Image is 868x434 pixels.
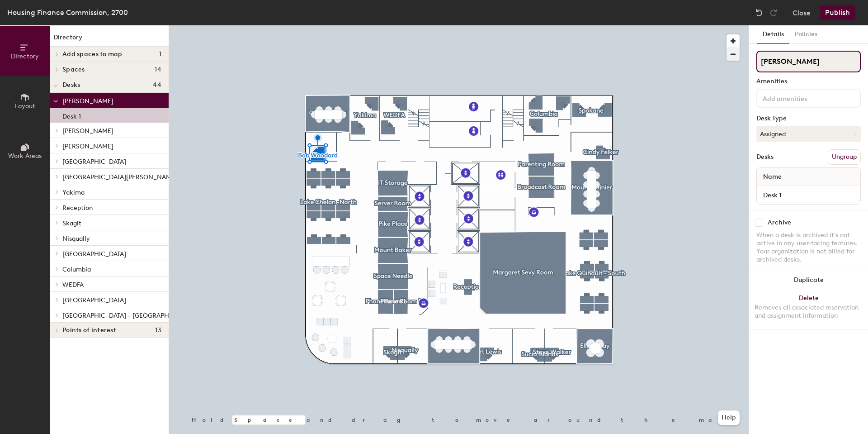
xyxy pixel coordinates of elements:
[62,250,126,258] span: [GEOGRAPHIC_DATA]
[155,327,161,334] span: 13
[793,5,811,20] button: Close
[759,189,859,201] input: Unnamed desk
[62,235,90,243] span: Nisqually
[828,149,861,165] button: Ungroup
[8,152,42,160] span: Work Areas
[769,8,778,17] img: Redo
[62,66,85,73] span: Spaces
[62,51,123,58] span: Add spaces to map
[759,169,786,185] span: Name
[768,219,791,226] div: Archive
[50,33,169,47] h1: Directory
[718,410,740,425] button: Help
[756,153,774,161] div: Desks
[155,66,161,73] span: 14
[62,81,80,89] span: Desks
[789,25,823,44] button: Policies
[62,110,81,120] p: Desk 1
[756,231,861,264] div: When a desk is archived it's not active in any user-facing features. Your organization is not bil...
[749,271,868,289] button: Duplicate
[756,78,861,85] div: Amenities
[62,327,116,334] span: Points of interest
[756,115,861,122] div: Desk Type
[820,5,855,20] button: Publish
[11,52,39,60] span: Directory
[159,51,161,58] span: 1
[761,92,842,103] input: Add amenities
[62,143,113,150] span: [PERSON_NAME]
[7,7,128,18] div: Housing Finance Commission, 2700
[62,219,81,227] span: Skagit
[749,289,868,329] button: DeleteRemoves all associated reservation and assignment information
[153,81,161,89] span: 44
[756,126,861,142] button: Assigned
[62,296,126,304] span: [GEOGRAPHIC_DATA]
[62,97,113,105] span: [PERSON_NAME]
[755,8,764,17] img: Undo
[62,312,196,320] span: [GEOGRAPHIC_DATA] - [GEOGRAPHIC_DATA]
[62,189,85,196] span: Yakima
[755,304,863,320] div: Removes all associated reservation and assignment information
[757,25,789,44] button: Details
[62,158,126,166] span: [GEOGRAPHIC_DATA]
[15,102,35,110] span: Layout
[62,173,177,181] span: [GEOGRAPHIC_DATA][PERSON_NAME]
[62,281,84,289] span: WEDFA
[62,127,113,135] span: [PERSON_NAME]
[62,204,93,212] span: Reception
[62,266,91,273] span: Columbia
